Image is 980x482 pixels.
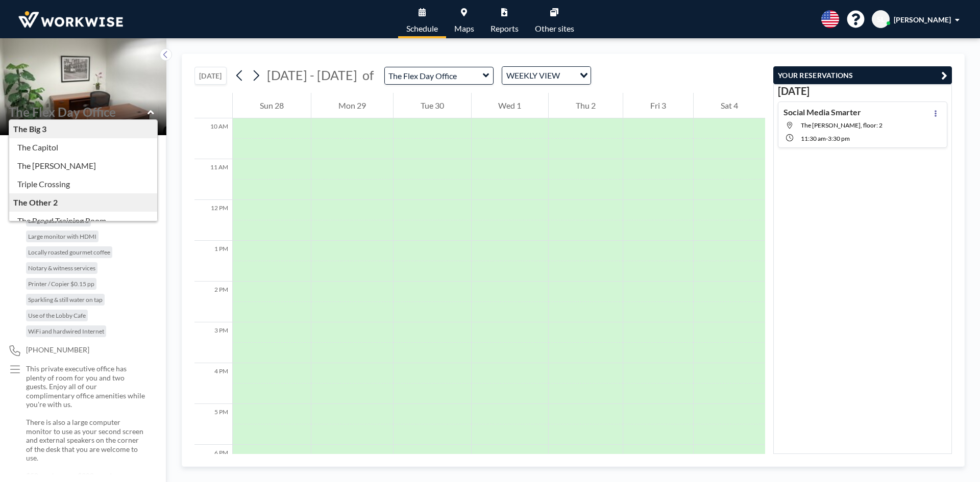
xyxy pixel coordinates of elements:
[549,93,623,118] div: Thu 2
[454,24,474,33] span: Maps
[9,193,157,212] div: The Other 2
[28,296,103,303] span: Sparkling & still water on tap
[28,280,94,288] span: Printer / Copier $0.15 pp
[828,135,850,142] span: 3:30 PM
[9,120,157,138] div: The Big 3
[28,264,95,272] span: Notary & witness services
[16,9,125,30] img: organization-logo
[394,93,471,118] div: Tue 30
[194,363,232,404] div: 4 PM
[194,200,232,241] div: 12 PM
[194,67,227,85] button: [DATE]
[28,327,104,335] span: WiFi and hardwired Internet
[385,67,483,84] input: The Flex Day Office
[9,212,157,230] div: The Broad Training Room
[194,241,232,282] div: 1 PM
[877,15,885,24] span: SL
[9,138,157,157] div: The Capitol
[9,175,157,193] div: Triple Crossing
[801,121,883,129] span: The James, floor: 2
[783,107,861,117] h4: Social Media Smarter
[362,67,374,83] span: of
[472,93,549,118] div: Wed 1
[563,69,574,82] input: Search for option
[267,67,357,83] span: [DATE] - [DATE]
[773,66,952,84] button: YOUR RESERVATIONS
[28,312,86,319] span: Use of the Lobby Cafe
[504,69,562,82] span: WEEKLY VIEW
[194,404,232,445] div: 5 PM
[9,105,148,119] input: The Flex Day Office
[194,118,232,159] div: 10 AM
[26,364,146,409] p: This private executive office has plenty of room for you and two guests. Enjoy all of our complim...
[194,159,232,200] div: 11 AM
[28,248,110,256] span: Locally roasted gourmet coffee
[694,93,765,118] div: Sat 4
[491,24,519,33] span: Reports
[9,157,157,175] div: The [PERSON_NAME]
[194,322,232,363] div: 3 PM
[233,93,311,118] div: Sun 28
[311,93,393,118] div: Mon 29
[623,93,693,118] div: Fri 3
[502,67,591,84] div: Search for option
[26,471,146,480] p: $50 per hour or $300 per day
[26,345,89,354] span: [PHONE_NUMBER]
[535,24,574,33] span: Other sites
[8,120,35,130] span: Floor: 2
[894,15,951,24] span: [PERSON_NAME]
[778,85,947,97] h3: [DATE]
[26,418,146,463] p: There is also a large computer monitor to use as your second screen and external speakers on the ...
[28,233,96,240] span: Large monitor with HDMI
[194,282,232,322] div: 2 PM
[406,24,438,33] span: Schedule
[801,135,826,142] span: 11:30 AM
[826,135,828,142] span: -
